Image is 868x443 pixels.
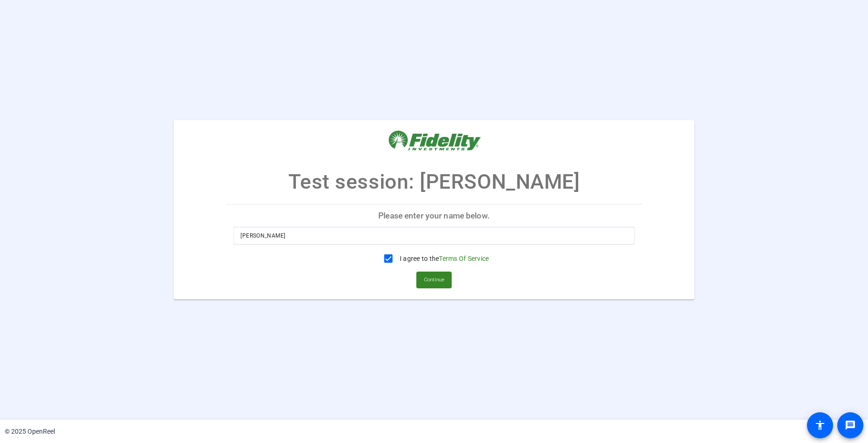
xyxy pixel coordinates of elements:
[845,420,856,431] mat-icon: message
[240,230,627,241] input: Enter your name
[439,255,489,262] a: Terms Of Service
[417,272,452,288] button: Continue
[388,129,481,153] img: company-logo
[288,166,580,197] p: Test session: [PERSON_NAME]
[5,427,55,436] div: © 2025 OpenReel
[814,420,826,431] mat-icon: accessibility
[226,204,642,227] p: Please enter your name below.
[398,254,489,263] label: I agree to the
[424,273,444,287] span: Continue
